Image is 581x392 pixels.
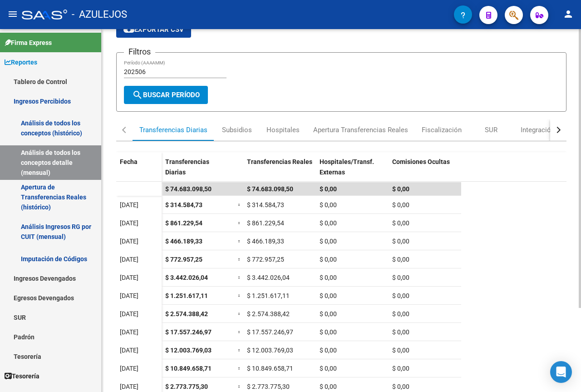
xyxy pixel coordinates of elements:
[165,274,208,281] span: $ 3.442.026,04
[124,86,208,104] button: Buscar Período
[238,219,241,227] span: =
[123,24,134,35] mat-icon: cloud_download
[238,383,241,390] span: =
[320,383,337,390] span: $ 0,00
[247,274,290,281] span: $ 3.442.026,04
[247,292,290,299] span: $ 1.251.617,11
[392,365,409,372] span: $ 0,00
[139,125,207,135] div: Transferencias Diarias
[521,125,555,135] div: Integración
[320,158,374,176] span: Hospitales/Transf. Externas
[132,89,143,100] mat-icon: search
[320,274,337,281] span: $ 0,00
[238,365,241,372] span: =
[247,219,284,227] span: $ 861.229,54
[392,185,409,193] span: $ 0,00
[313,125,408,135] div: Apertura Transferencias Reales
[320,310,337,318] span: $ 0,00
[165,219,202,227] span: $ 861.229,54
[120,219,138,227] span: [DATE]
[247,347,293,354] span: $ 12.003.769,03
[124,45,155,58] h3: Filtros
[392,292,409,299] span: $ 0,00
[238,328,241,336] span: =
[165,238,202,245] span: $ 466.189,33
[247,201,284,208] span: $ 314.584,73
[320,328,337,336] span: $ 0,00
[320,238,337,245] span: $ 0,00
[165,256,202,263] span: $ 772.957,25
[7,9,18,20] mat-icon: menu
[120,201,138,208] span: [DATE]
[5,371,39,381] span: Tesorería
[247,185,293,193] span: $ 74.683.098,50
[247,238,284,245] span: $ 466.189,33
[243,152,316,190] datatable-header-cell: Transferencias Reales
[392,347,409,354] span: $ 0,00
[120,158,138,165] span: Fecha
[392,310,409,318] span: $ 0,00
[563,9,574,20] mat-icon: person
[238,310,241,318] span: =
[389,152,461,190] datatable-header-cell: Comisiones Ocultas
[247,256,284,263] span: $ 772.957,25
[238,256,241,263] span: =
[266,125,300,135] div: Hospitales
[120,347,138,354] span: [DATE]
[247,365,293,372] span: $ 10.849.658,71
[247,310,290,318] span: $ 2.574.388,42
[165,158,209,176] span: Transferencias Diarias
[320,201,337,208] span: $ 0,00
[120,310,138,318] span: [DATE]
[392,383,409,390] span: $ 0,00
[247,383,290,390] span: $ 2.773.775,30
[316,152,389,190] datatable-header-cell: Hospitales/Transf. Externas
[320,219,337,227] span: $ 0,00
[392,201,409,208] span: $ 0,00
[120,238,138,245] span: [DATE]
[320,185,337,193] span: $ 0,00
[120,365,138,372] span: [DATE]
[238,201,241,208] span: =
[392,256,409,263] span: $ 0,00
[165,185,212,193] span: $ 74.683.098,50
[550,361,572,383] div: Open Intercom Messenger
[238,274,241,281] span: =
[132,91,200,99] span: Buscar Período
[123,25,184,34] span: Exportar CSV
[392,158,450,165] span: Comisiones Ocultas
[120,383,138,390] span: [DATE]
[5,57,37,67] span: Reportes
[247,328,293,336] span: $ 17.557.246,97
[116,152,162,190] datatable-header-cell: Fecha
[238,347,241,354] span: =
[165,292,208,299] span: $ 1.251.617,11
[72,5,127,25] span: - AZULEJOS
[5,38,52,48] span: Firma Express
[165,310,208,318] span: $ 2.574.388,42
[116,21,191,38] button: Exportar CSV
[120,274,138,281] span: [DATE]
[165,201,202,208] span: $ 314.584,73
[165,365,212,372] span: $ 10.849.658,71
[120,292,138,299] span: [DATE]
[165,328,212,336] span: $ 17.557.246,97
[162,152,234,190] datatable-header-cell: Transferencias Diarias
[320,365,337,372] span: $ 0,00
[392,238,409,245] span: $ 0,00
[247,158,312,165] span: Transferencias Reales
[238,292,241,299] span: =
[120,256,138,263] span: [DATE]
[320,256,337,263] span: $ 0,00
[320,347,337,354] span: $ 0,00
[485,125,497,135] div: SUR
[165,347,212,354] span: $ 12.003.769,03
[392,274,409,281] span: $ 0,00
[120,328,138,336] span: [DATE]
[222,125,252,135] div: Subsidios
[165,383,208,390] span: $ 2.773.775,30
[320,292,337,299] span: $ 0,00
[392,328,409,336] span: $ 0,00
[238,238,241,245] span: =
[392,219,409,227] span: $ 0,00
